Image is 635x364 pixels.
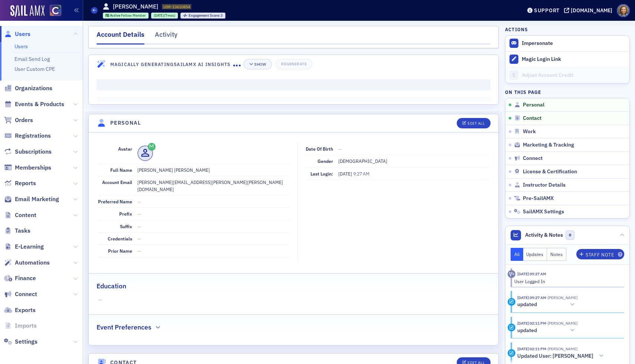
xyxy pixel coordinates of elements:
[564,8,615,13] button: [DOMAIN_NAME]
[118,146,132,152] span: Avatar
[338,155,489,167] dd: [DEMOGRAPHIC_DATA]
[15,116,33,124] span: Orders
[154,13,175,18] div: (7mos)
[4,195,59,203] a: Email Marketing
[154,13,164,18] span: [DATE]
[137,176,290,195] dd: [PERSON_NAME][EMAIL_ADDRESS][PERSON_NAME][PERSON_NAME][DOMAIN_NAME]
[4,259,50,267] a: Automations
[523,155,543,162] span: Connect
[517,352,606,360] button: Updated User: [PERSON_NAME]
[571,7,612,14] div: [DOMAIN_NAME]
[110,61,233,68] h4: Magically Generating SailAMX AI Insights
[4,290,37,298] a: Connect
[586,253,614,257] div: Staff Note
[4,100,64,108] a: Events & Products
[137,223,141,229] span: —
[517,346,546,351] time: 7/31/2025 02:11 PM
[14,66,55,72] a: User Custom CPE
[338,171,353,177] span: [DATE]
[97,30,144,45] div: Account Details
[617,4,630,17] span: Profile
[50,5,61,16] img: SailAMX
[576,249,624,259] button: Staff Note
[189,13,221,18] span: Engagement Score :
[15,322,37,330] span: Imports
[137,199,141,204] span: —
[511,248,523,261] button: All
[97,281,126,291] h2: Education
[15,243,44,251] span: E-Learning
[4,84,52,92] a: Organizations
[108,248,132,254] span: Prior Name
[508,298,515,306] div: Update
[4,30,30,38] a: Users
[102,179,132,185] span: Account Email
[514,278,619,285] div: User Logged In
[523,182,566,188] span: Instructor Details
[306,146,333,152] span: Date of Birth
[105,13,146,18] a: Active Fellow Member
[137,236,141,242] span: —
[505,89,630,95] h4: On this page
[4,338,38,346] a: Settings
[4,179,36,187] a: Reports
[508,270,515,278] div: Activity
[4,211,36,219] a: Content
[4,227,30,235] a: Tasks
[120,223,132,229] span: Suffix
[517,327,537,334] h5: updated
[517,327,577,334] button: updated
[15,259,50,267] span: Automations
[338,146,342,152] span: —
[14,56,50,62] a: Email Send Log
[353,171,369,177] span: 9:27 AM
[508,349,515,357] div: Activity
[110,119,141,127] h4: Personal
[10,5,45,17] img: SailAMX
[468,121,485,125] div: Edit All
[546,346,577,351] span: Stacy Svendsen
[163,4,190,9] span: USR-13610854
[522,72,626,79] div: Adjust Account Credit
[15,306,36,314] span: Exports
[4,164,51,172] a: Memberships
[137,211,141,217] span: —
[523,142,574,148] span: Marketing & Tracking
[97,322,152,332] h2: Event Preferences
[15,148,52,156] span: Subscriptions
[137,164,290,176] dd: [PERSON_NAME] [PERSON_NAME]
[457,118,490,128] button: Edit All
[317,158,333,164] span: Gender
[121,13,146,18] span: Fellow Member
[110,167,132,173] span: Full Name
[244,59,271,69] button: Show
[15,227,30,235] span: Tasks
[517,301,577,309] button: updated
[4,274,36,282] a: Finance
[4,243,44,251] a: E-Learning
[505,26,528,33] h4: Actions
[113,3,158,11] h1: [PERSON_NAME]
[547,248,566,261] button: Notes
[15,132,51,140] span: Registrations
[180,13,225,19] div: Engagement Score: 3
[276,59,312,69] button: Regenerate
[517,271,546,276] time: 8/15/2025 09:27 AM
[119,211,132,217] span: Prefix
[15,179,36,187] span: Reports
[508,324,515,331] div: Update
[4,306,36,314] a: Exports
[15,274,36,282] span: Finance
[15,84,52,92] span: Organizations
[254,62,266,66] div: Show
[523,115,541,122] span: Contact
[517,321,546,326] time: 7/31/2025 02:11 PM
[310,171,333,177] span: Last Login:
[523,128,536,135] span: Work
[103,13,149,19] div: Active: Active: Fellow Member
[151,13,178,19] div: 2025-01-13 00:00:00
[517,295,546,300] time: 8/15/2025 09:27 AM
[155,30,178,43] div: Activity
[517,353,593,360] h5: Updated User: [PERSON_NAME]
[14,43,28,50] a: Users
